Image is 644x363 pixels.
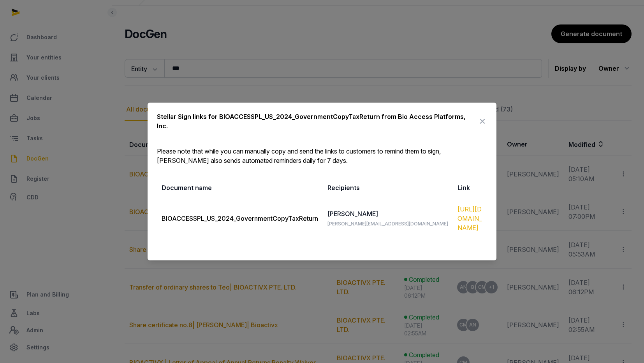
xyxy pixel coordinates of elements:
[323,198,453,239] td: [PERSON_NAME]
[327,221,448,227] span: [PERSON_NAME][EMAIL_ADDRESS][DOMAIN_NAME]
[157,198,323,239] td: BIOACCESSPL_US_2024_GovernmentCopyTaxReturn
[157,112,478,131] div: Stellar Sign links for BIOACCESSPL_US_2024_GovernmentCopyTaxReturn from Bio Access Platforms, Inc.
[157,178,323,198] th: Document name
[457,204,482,232] div: [URL][DOMAIN_NAME]
[157,147,487,165] p: Please note that while you can manually copy and send the links to customers to remind them to si...
[453,178,487,198] th: Link
[323,178,453,198] th: Recipients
